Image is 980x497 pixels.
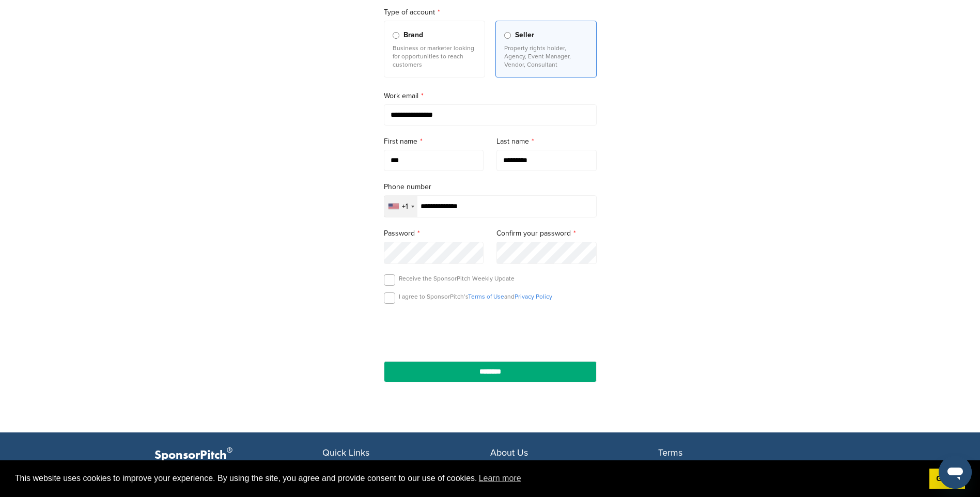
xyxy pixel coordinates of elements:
label: Work email [384,90,597,102]
span: This website uses cookies to improve your experience. By using the site, you agree and provide co... [15,471,921,486]
label: Type of account [384,7,597,18]
span: Quick Links [322,447,369,458]
span: About Us [490,447,528,458]
iframe: reCAPTCHA [431,316,549,346]
a: Privacy Policy [515,293,552,300]
a: dismiss cookie message [929,469,965,489]
p: Property rights holder, Agency, Event Manager, Vendor, Consultant [504,44,588,69]
span: Brand [403,29,423,41]
p: Business or marketer looking for opportunities to reach customers [393,44,476,69]
span: ® [227,444,232,457]
p: Receive the SponsorPitch Weekly Update [399,274,515,283]
label: Phone number [384,181,597,193]
span: Terms [658,447,682,458]
div: +1 [402,203,408,210]
label: First name [384,136,484,147]
span: Seller [515,29,534,41]
div: Selected country [384,196,417,217]
label: Password [384,228,484,239]
iframe: Button to launch messaging window [939,456,972,489]
a: learn more about cookies [477,471,523,486]
label: Last name [496,136,597,147]
input: Seller Property rights holder, Agency, Event Manager, Vendor, Consultant [504,32,511,39]
input: Brand Business or marketer looking for opportunities to reach customers [393,32,399,39]
p: I agree to SponsorPitch’s and [399,292,552,301]
p: SponsorPitch [154,448,322,463]
label: Confirm your password [496,228,597,239]
a: Terms of Use [468,293,504,300]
